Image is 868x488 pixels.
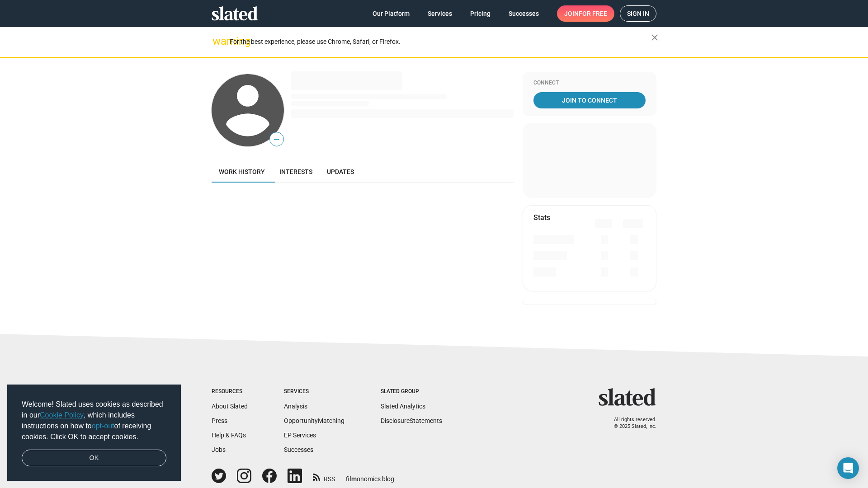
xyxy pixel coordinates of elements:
[212,432,246,439] a: Help & FAQs
[535,92,644,108] span: Join To Connect
[649,32,660,43] mat-icon: close
[219,168,265,175] span: Work history
[604,417,656,430] p: All rights reserved. © 2025 Slated, Inc.
[420,5,459,22] a: Services
[533,80,646,87] div: Connect
[212,403,248,410] a: About Slated
[428,5,452,22] span: Services
[837,457,859,479] div: Open Intercom Messenger
[230,36,651,48] div: For the best experience, please use Chrome, Safari, or Firefox.
[313,469,335,483] a: RSS
[22,450,166,467] a: dismiss cookie message
[320,161,361,183] a: Updates
[284,417,344,424] a: OpportunityMatching
[373,5,410,22] span: Our Platform
[22,399,166,442] span: Welcome! Slated uses cookies as described in our , which includes instructions on how to of recei...
[284,446,313,453] a: Successes
[284,403,307,410] a: Analysis
[564,5,607,22] span: Join
[92,422,114,430] a: opt-out
[212,36,223,47] mat-icon: warning
[40,411,84,419] a: Cookie Policy
[212,388,248,395] div: Resources
[620,5,656,22] a: Sign in
[381,388,442,395] div: Slated Group
[346,475,357,483] span: film
[284,432,316,439] a: EP Services
[346,468,394,483] a: filmonomics blog
[501,5,546,22] a: Successes
[272,161,320,183] a: Interests
[270,134,283,145] span: —
[557,5,614,22] a: Joinfor free
[327,168,354,175] span: Updates
[470,5,491,22] span: Pricing
[381,403,425,410] a: Slated Analytics
[7,385,181,481] div: cookieconsent
[365,5,417,22] a: Our Platform
[279,168,312,175] span: Interests
[533,213,550,222] mat-card-title: Stats
[509,5,539,22] span: Successes
[579,5,607,22] span: for free
[212,446,226,453] a: Jobs
[627,6,649,21] span: Sign in
[284,388,344,395] div: Services
[533,92,646,108] a: Join To Connect
[381,417,442,424] a: DisclosureStatements
[463,5,498,22] a: Pricing
[212,161,272,183] a: Work history
[212,417,227,424] a: Press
